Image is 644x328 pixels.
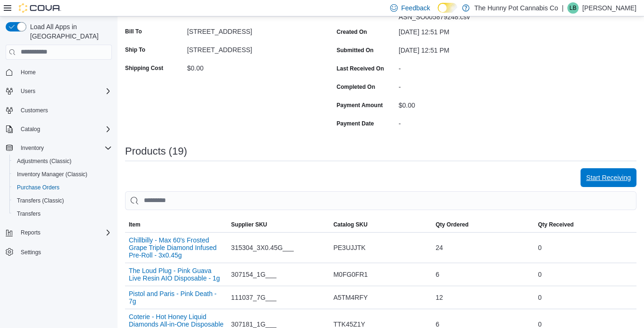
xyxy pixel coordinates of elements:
button: Supplier SKU [228,217,330,232]
span: M0FG0FR1 [333,269,368,280]
span: Adjustments (Classic) [17,157,71,165]
span: Start Receiving [586,173,631,182]
span: Item [129,221,141,228]
label: Ship To [125,46,145,54]
span: Transfers [17,210,40,218]
label: Submitted On [337,47,374,54]
button: Catalog SKU [330,217,432,232]
span: Users [17,86,112,97]
h3: Products (19) [125,146,187,157]
button: Pistol and Paris - Pink Death - 7g [129,290,224,305]
button: Item [125,217,228,232]
span: Transfers (Classic) [17,197,64,204]
span: Qty Ordered [436,221,469,228]
span: Supplier SKU [231,221,267,228]
button: Users [17,86,39,97]
a: Purchase Orders [13,182,63,193]
label: Completed On [337,83,375,91]
span: Users [21,87,35,95]
span: Adjustments (Classic) [13,156,112,167]
span: 307154_1G___ [231,269,277,280]
p: [PERSON_NAME] [582,2,636,14]
a: Transfers [13,208,44,219]
div: [DATE] 12:51 PM [399,43,525,54]
span: Inventory [17,142,112,154]
div: - [399,79,525,91]
span: A5TM4RFY [333,292,368,303]
label: Bill To [125,28,142,35]
span: Feedback [401,3,430,13]
p: | [562,2,564,14]
span: Purchase Orders [13,182,112,193]
span: 315304_3X0.45G___ [231,242,294,253]
button: Chillbilly - Max 60's Frosted Grape Triple Diamond Infused Pre-Roll - 3x0.45g [129,236,224,259]
div: [STREET_ADDRESS] [187,24,313,35]
div: 0 [534,288,636,307]
div: 6 [432,265,534,284]
button: Inventory Manager (Classic) [9,168,116,181]
div: $0.00 [399,98,525,109]
button: Start Receiving [581,168,636,187]
a: Settings [17,247,45,258]
span: Qty Received [538,221,573,228]
p: The Hunny Pot Cannabis Co [474,2,558,14]
span: Catalog SKU [333,221,368,228]
span: Home [21,69,36,76]
button: Users [2,85,116,98]
button: Transfers [9,207,116,220]
span: Catalog [21,125,40,133]
span: Load All Apps in [GEOGRAPHIC_DATA] [26,22,112,41]
button: Customers [2,103,116,117]
span: Customers [21,107,48,114]
div: 0 [534,265,636,284]
input: Dark Mode [438,3,457,13]
span: PE3UJJTK [333,242,365,253]
button: Home [2,65,116,79]
label: Last Received On [337,65,384,72]
div: - [399,116,525,127]
span: Purchase Orders [17,184,60,191]
span: Catalog [17,124,112,135]
button: Purchase Orders [9,181,116,194]
span: Inventory [21,144,44,152]
button: Qty Ordered [432,217,534,232]
div: [STREET_ADDRESS] [187,42,313,54]
button: Settings [2,245,116,258]
button: Reports [2,226,116,239]
div: $0.00 [187,61,313,72]
div: [DATE] 12:51 PM [399,24,525,36]
a: Adjustments (Classic) [13,156,75,167]
button: Inventory [17,142,47,154]
span: Inventory Manager (Classic) [17,171,87,178]
span: Reports [21,229,40,236]
div: 0 [534,238,636,257]
div: - [399,61,525,72]
a: Inventory Manager (Classic) [13,169,91,180]
nav: Complex example [6,62,112,283]
span: Transfers (Classic) [13,195,112,206]
a: Home [17,67,39,78]
button: Reports [17,227,44,238]
label: Payment Amount [337,102,383,109]
label: Payment Date [337,120,374,127]
div: 24 [432,238,534,257]
div: 12 [432,288,534,307]
span: Settings [17,246,112,258]
button: Catalog [17,124,44,135]
label: Created On [337,28,367,36]
span: Inventory Manager (Classic) [13,169,112,180]
a: Transfers (Classic) [13,195,68,206]
span: Transfers [13,208,112,219]
button: Adjustments (Classic) [9,155,116,168]
span: Settings [21,249,41,256]
img: Cova [19,3,61,13]
button: The Loud Plug - Pink Guava Live Resin AIO Disposable - 1g [129,267,224,282]
span: Customers [17,104,112,116]
span: 111037_7G___ [231,292,277,303]
label: Shipping Cost [125,64,163,72]
button: Transfers (Classic) [9,194,116,207]
a: Customers [17,105,52,116]
button: Catalog [2,123,116,136]
span: LB [570,2,577,14]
